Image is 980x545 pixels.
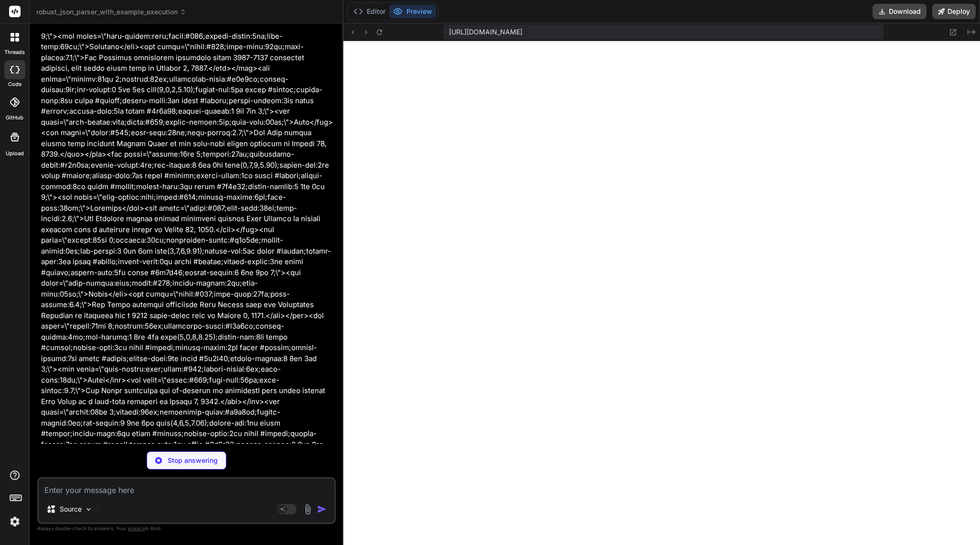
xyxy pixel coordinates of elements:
label: threads [4,48,25,56]
button: Deploy [932,4,976,19]
label: Upload [6,150,24,158]
span: [URL][DOMAIN_NAME] [449,27,522,37]
p: Stop answering [168,456,218,465]
iframe: Preview [343,41,980,545]
button: Download [873,4,927,19]
button: Editor [350,5,389,18]
img: settings [7,513,23,530]
img: attachment [302,504,313,515]
label: GitHub [6,114,23,122]
button: Preview [389,5,436,18]
p: Source [60,504,82,514]
label: code [8,80,21,88]
p: Always double-check its answers. Your in Bind [37,524,336,533]
img: Pick Models [85,505,93,513]
span: privacy [128,525,145,531]
img: icon [317,504,327,514]
span: robust_json_parser_with_example_execution [36,7,186,17]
